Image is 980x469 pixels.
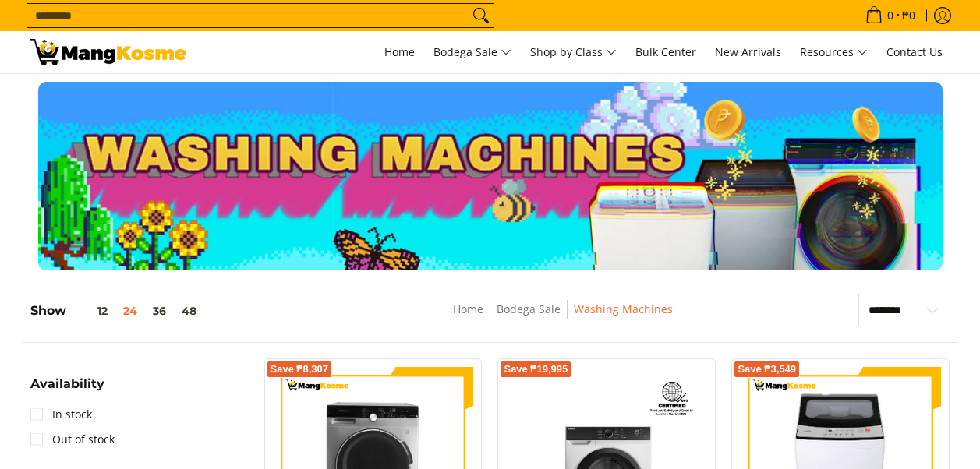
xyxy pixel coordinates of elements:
[30,303,204,319] h5: Show
[530,43,617,62] span: Shop by Class
[30,402,92,427] a: In stock
[115,305,145,317] button: 24
[497,301,561,316] a: Bodega Sale
[885,10,896,21] span: 0
[628,31,704,73] a: Bulk Center
[800,43,868,62] span: Resources
[707,31,789,73] a: New Arrivals
[879,31,950,73] a: Contact Us
[202,31,950,73] nav: Main Menu
[574,301,673,316] a: Washing Machines
[738,365,796,374] span: Save ₱3,549
[426,31,519,73] a: Bodega Sale
[900,10,918,21] span: ₱0
[433,43,511,62] span: Bodega Sale
[271,365,329,374] span: Save ₱8,307
[30,427,115,452] a: Out of stock
[522,31,624,73] a: Shop by Class
[30,378,104,390] span: Availability
[30,39,186,65] img: Washing Machines l Mang Kosme: Home Appliances Warehouse Sale Partner
[174,305,204,317] button: 48
[715,44,781,59] span: New Arrivals
[469,4,494,27] button: Search
[145,305,174,317] button: 36
[504,365,568,374] span: Save ₱19,995
[30,378,104,402] summary: Open
[66,305,115,317] button: 12
[377,31,423,73] a: Home
[453,301,483,316] a: Home
[384,44,415,59] span: Home
[861,7,920,24] span: •
[886,44,943,59] span: Contact Us
[792,31,876,73] a: Resources
[635,44,696,59] span: Bulk Center
[339,300,786,335] nav: Breadcrumbs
